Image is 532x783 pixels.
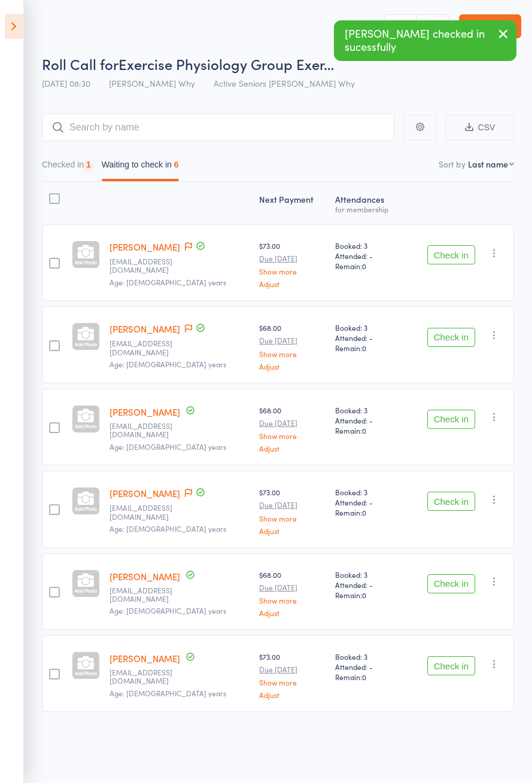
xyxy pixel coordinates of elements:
[259,487,326,534] div: $73.00
[335,580,400,590] span: Attended: -
[110,322,180,335] a: [PERSON_NAME]
[174,160,179,169] div: 6
[427,656,475,675] button: Check in
[335,651,400,662] span: Booked: 3
[110,652,180,665] a: [PERSON_NAME]
[110,240,180,253] a: [PERSON_NAME]
[259,609,326,617] a: Adjust
[259,596,326,604] a: Show more
[362,507,366,517] span: 0
[259,336,326,345] small: Due [DATE]
[335,240,400,251] span: Booked: 3
[254,187,330,219] div: Next Payment
[110,523,226,534] span: Age: [DEMOGRAPHIC_DATA] years
[259,267,326,275] a: Show more
[259,254,326,263] small: Due [DATE]
[362,672,366,682] span: 0
[214,77,355,89] span: Active Seniors [PERSON_NAME] Why
[110,668,187,685] small: grahamjphillips56@gmail.com
[335,425,400,435] span: Remain:
[86,160,91,169] div: 1
[110,257,187,275] small: Pamelaburridge54@gmail.com
[259,583,326,592] small: Due [DATE]
[259,514,326,522] a: Show more
[42,54,118,74] span: Roll Call for
[259,651,326,699] div: $73.00
[362,425,366,435] span: 0
[335,205,400,213] div: for membership
[259,691,326,699] a: Adjust
[335,672,400,682] span: Remain:
[334,20,516,61] div: [PERSON_NAME] checked in sucessfully
[259,405,326,452] div: $68.00
[259,569,326,617] div: $68.00
[330,187,405,219] div: Atten­dances
[118,54,334,74] span: Exercise Physiology Group Exer…
[335,251,400,261] span: Attended: -
[110,487,180,499] a: [PERSON_NAME]
[42,154,91,181] button: Checked in1
[110,605,226,616] span: Age: [DEMOGRAPHIC_DATA] years
[335,415,400,425] span: Attended: -
[109,77,195,89] span: [PERSON_NAME] Why
[362,343,366,353] span: 0
[42,77,90,89] span: [DATE] 08:30
[335,507,400,517] span: Remain:
[259,665,326,674] small: Due [DATE]
[259,240,326,288] div: $73.00
[335,261,400,271] span: Remain:
[102,154,179,181] button: Waiting to check in6
[110,359,226,369] span: Age: [DEMOGRAPHIC_DATA] years
[335,590,400,600] span: Remain:
[110,688,226,698] span: Age: [DEMOGRAPHIC_DATA] years
[259,678,326,686] a: Show more
[446,115,514,141] button: CSV
[259,527,326,535] a: Adjust
[335,333,400,343] span: Attended: -
[459,14,521,38] a: Exit roll call
[259,322,326,370] div: $68.00
[110,339,187,357] small: bndflynn@gmail.com
[427,328,475,347] button: Check in
[110,422,187,439] small: bndflynn@bigpond.com
[259,362,326,370] a: Adjust
[110,504,187,521] small: paula_hume@yahoo.com.au
[335,569,400,580] span: Booked: 3
[259,350,326,358] a: Show more
[259,280,326,288] a: Adjust
[427,492,475,511] button: Check in
[110,406,180,418] a: [PERSON_NAME]
[259,501,326,509] small: Due [DATE]
[110,586,187,604] small: wphillips255@hotmail.com
[259,444,326,452] a: Adjust
[335,405,400,415] span: Booked: 3
[335,662,400,672] span: Attended: -
[362,590,366,600] span: 0
[335,497,400,507] span: Attended: -
[439,158,466,170] label: Sort by
[335,322,400,333] span: Booked: 3
[427,245,475,264] button: Check in
[468,158,508,170] div: Last name
[335,487,400,497] span: Booked: 3
[427,574,475,593] button: Check in
[259,419,326,427] small: Due [DATE]
[110,570,180,583] a: [PERSON_NAME]
[335,343,400,353] span: Remain:
[110,277,226,287] span: Age: [DEMOGRAPHIC_DATA] years
[42,114,394,141] input: Search by name
[427,410,475,429] button: Check in
[259,432,326,440] a: Show more
[110,441,226,452] span: Age: [DEMOGRAPHIC_DATA] years
[362,261,366,271] span: 0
